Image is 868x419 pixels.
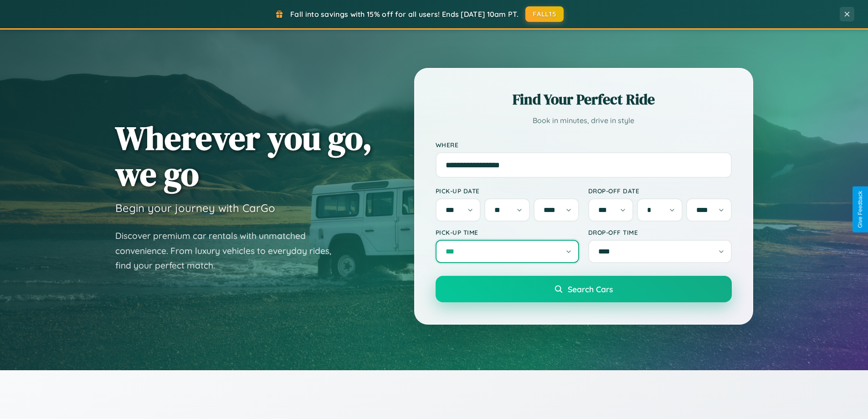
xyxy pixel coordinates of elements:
span: Search Cars [568,284,613,294]
label: Pick-up Date [436,187,579,195]
span: Fall into savings with 15% off for all users! Ends [DATE] 10am PT. [290,10,519,19]
h3: Begin your journey with CarGo [115,201,275,215]
label: Pick-up Time [436,228,579,236]
button: FALL15 [525,6,564,22]
button: Search Cars [436,276,732,302]
p: Book in minutes, drive in style [436,114,732,127]
label: Drop-off Date [588,187,732,195]
h1: Wherever you go, we go [115,120,372,192]
p: Discover premium car rentals with unmatched convenience. From luxury vehicles to everyday rides, ... [115,228,343,273]
label: Where [436,141,732,149]
h2: Find Your Perfect Ride [436,89,732,109]
div: Give Feedback [857,191,863,228]
label: Drop-off Time [588,228,732,236]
